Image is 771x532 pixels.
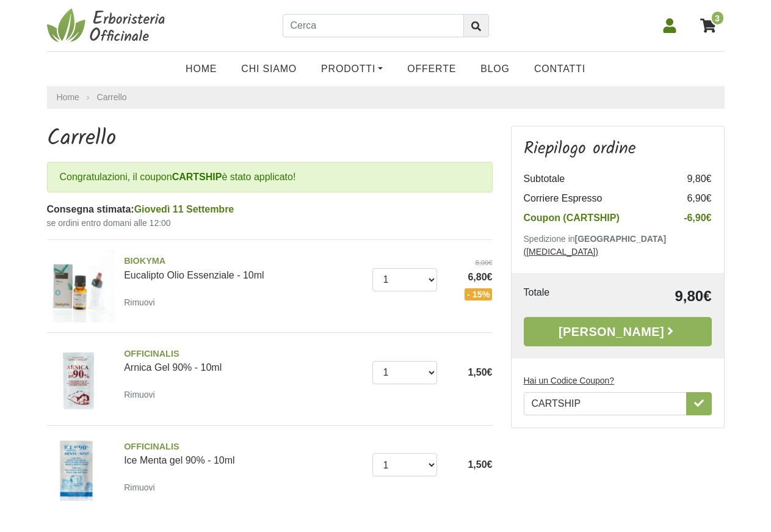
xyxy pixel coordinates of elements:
a: Chi Siamo [229,57,309,81]
b: [GEOGRAPHIC_DATA] [575,234,667,244]
td: Corriere Espresso [524,189,663,208]
span: Giovedì 11 Settembre [134,204,234,214]
small: Rimuovi [124,483,155,492]
u: Hai un Codice Coupon? [524,376,615,385]
div: Consegna stimata: [47,202,493,217]
a: Rimuovi [124,479,160,495]
img: Erboristeria Officinale [47,7,169,44]
span: OFFICINALIS [124,440,363,454]
a: Rimuovi [124,294,160,310]
span: - 15% [465,288,493,301]
nav: breadcrumb [47,86,725,109]
a: Carrello [97,92,127,102]
input: Hai un Codice Coupon? [524,392,687,415]
td: 9,80€ [663,169,712,189]
h1: Carrello [47,126,493,152]
a: Home [173,57,229,81]
del: 8,00€ [446,258,493,268]
td: Coupon (CARTSHIP) [524,208,663,228]
td: 6,90€ [663,189,712,208]
a: 3 [694,10,725,41]
td: Subtotale [524,169,663,189]
span: 6,80€ [446,270,493,285]
b: CARTSHIP [172,172,222,182]
a: OFFICINALISIce Menta gel 90% - 10ml [124,440,363,466]
a: OFFERTE [395,57,468,81]
img: Eucalipto Olio Essenziale - 10ml [43,250,115,322]
td: Totale [524,285,602,307]
a: Rimuovi [124,387,160,402]
span: 1,50€ [468,459,492,470]
a: Prodotti [309,57,395,81]
div: Congratulazioni, il coupon è stato applicato! [47,162,493,192]
span: BIOKYMA [124,255,363,268]
span: OFFICINALIS [124,348,363,361]
a: Home [57,91,79,104]
a: Contatti [522,57,598,81]
input: Cerca [283,14,464,37]
span: 3 [711,10,725,26]
span: 1,50€ [468,367,492,377]
h3: Riepilogo ordine [524,139,712,159]
label: Hai un Codice Coupon? [524,374,615,387]
small: Rimuovi [124,390,155,399]
a: ([MEDICAL_DATA]) [524,247,598,257]
a: [PERSON_NAME] [524,317,712,346]
small: se ordini entro domani alle 12:00 [47,217,493,230]
small: Rimuovi [124,297,155,307]
td: -6,90€ [663,208,712,228]
td: 9,80€ [601,285,711,307]
p: Spedizione in [524,233,712,258]
a: OFFICINALISArnica Gel 90% - 10ml [124,348,363,373]
a: Blog [468,57,522,81]
img: Ice Menta gel 90% - 10ml [43,435,115,508]
img: Arnica Gel 90% - 10ml [43,343,115,415]
a: BIOKYMAEucalipto Olio Essenziale - 10ml [124,255,363,280]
